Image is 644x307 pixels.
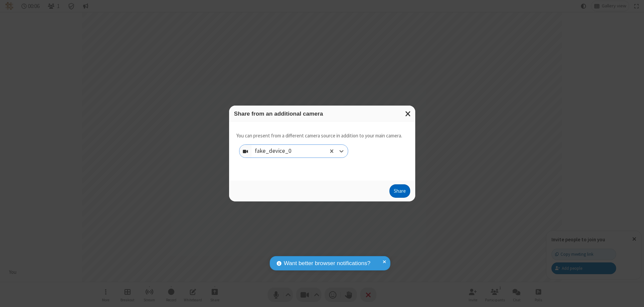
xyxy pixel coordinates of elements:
h3: Share from an additional camera [234,111,410,117]
span: Want better browser notifications? [284,259,370,268]
div: fake_device_0 [255,147,303,156]
p: You can present from a different camera source in addition to your main camera. [236,132,402,140]
button: Close modal [401,106,415,122]
button: Share [389,184,410,198]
